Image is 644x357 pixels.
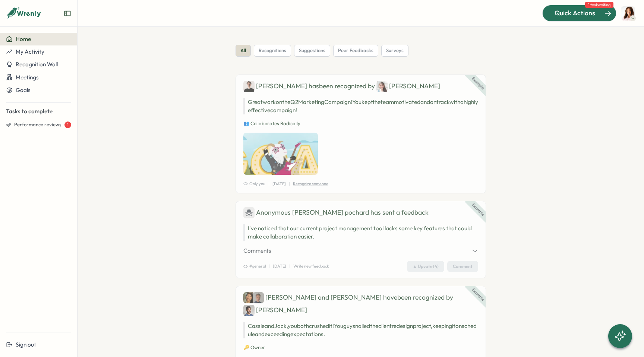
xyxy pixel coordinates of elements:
[386,47,404,54] span: surveys
[293,263,329,269] p: Write new feedback
[243,322,478,338] p: Cassie and Jack, you both crushed it! You guys nailed the client redesign project, keeping it on ...
[585,2,613,8] span: 1 task waiting
[243,98,478,114] p: Great work on the Q2 Marketing Campaign! You kept the team motivated and on track with a highly e...
[64,10,71,17] button: Expand sidebar
[16,86,31,94] span: Goals
[268,181,269,187] p: |
[289,263,290,269] p: |
[621,6,635,20] img: Leah C. Kirkland
[243,247,271,255] span: Comments
[16,35,31,42] span: Home
[240,47,246,54] span: all
[243,344,478,351] p: 🔑 Owner
[555,8,595,18] span: Quick Actions
[243,263,266,269] span: #general
[243,292,255,303] img: Cassie
[299,47,325,54] span: suggestions
[243,81,255,92] img: Ben
[243,120,478,127] p: 👥 Collaborates Radically
[14,121,61,128] span: Performance reviews
[6,107,71,116] p: Tasks to complete
[289,181,290,187] p: |
[338,47,373,54] span: peer feedbacks
[542,5,616,21] button: Quick Actions
[248,224,478,241] p: I've noticed that our current project management tool lacks some key features that could make col...
[243,305,255,316] img: Carlos
[243,207,369,218] div: Anonymous [PERSON_NAME] pochard
[16,48,44,55] span: My Activity
[16,341,36,348] span: Sign out
[376,81,440,92] div: [PERSON_NAME]
[243,81,478,92] div: [PERSON_NAME] has been recognized by
[253,292,264,303] img: Jack
[259,47,286,54] span: recognitions
[293,181,328,187] p: Recognize someone
[272,181,286,187] p: [DATE]
[269,263,270,269] p: |
[243,247,478,255] button: Comments
[64,121,71,128] div: 1
[16,61,58,68] span: Recognition Wall
[243,207,478,218] div: has sent a feedback
[273,263,286,269] p: [DATE]
[16,74,39,81] span: Meetings
[243,292,478,316] div: [PERSON_NAME] and [PERSON_NAME] have been recognized by
[243,181,265,187] span: Only you
[243,133,318,174] img: Recognition Image
[243,305,307,316] div: [PERSON_NAME]
[376,81,388,92] img: Jane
